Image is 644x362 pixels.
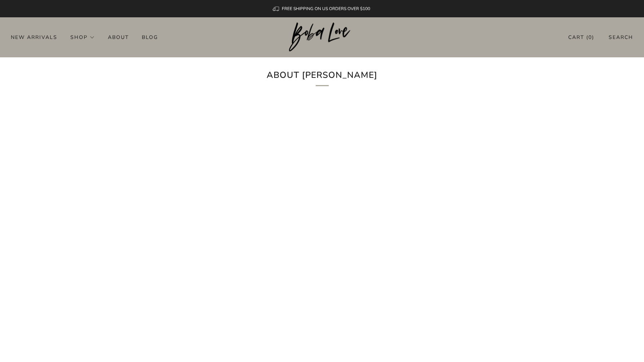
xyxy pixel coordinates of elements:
[142,31,158,43] a: Blog
[609,31,633,43] a: Search
[588,34,592,41] items-count: 0
[282,6,370,12] span: FREE SHIPPING ON US ORDERS OVER $100
[289,22,355,52] img: Boba Love
[203,68,441,86] h1: About [PERSON_NAME]
[11,31,57,43] a: New Arrivals
[70,31,95,43] a: Shop
[108,31,129,43] a: About
[568,31,594,43] a: Cart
